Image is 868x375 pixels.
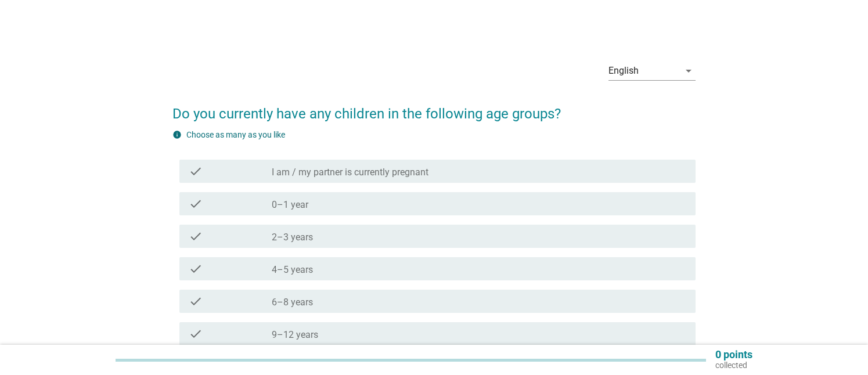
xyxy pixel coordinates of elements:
[608,66,639,76] div: English
[189,197,203,211] i: check
[172,92,696,124] h2: Do you currently have any children in the following age groups?
[189,294,203,308] i: check
[189,262,203,276] i: check
[272,167,428,178] label: I am / my partner is currently pregnant
[272,199,308,211] label: 0–1 year
[272,232,313,243] label: 2–3 years
[189,164,203,178] i: check
[186,130,285,139] label: Choose as many as you like
[715,360,752,370] p: collected
[272,264,313,276] label: 4–5 years
[189,229,203,243] i: check
[715,349,752,360] p: 0 points
[682,64,696,78] i: arrow_drop_down
[272,297,313,308] label: 6–8 years
[172,130,182,139] i: info
[189,327,203,341] i: check
[272,329,318,341] label: 9–12 years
